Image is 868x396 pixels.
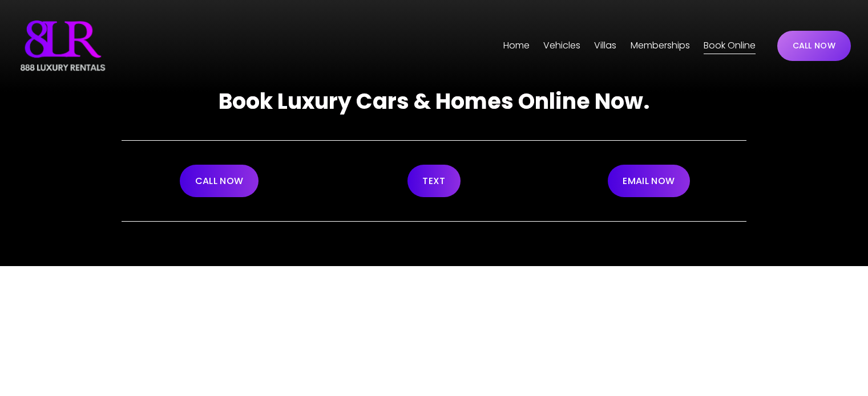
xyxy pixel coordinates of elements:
[17,17,108,74] img: Luxury Car &amp; Home Rentals For Every Occasion
[594,36,616,55] a: folder dropdown
[407,165,461,197] a: TEXT
[704,36,756,55] a: Book Online
[503,36,530,55] a: Home
[219,86,649,116] strong: Book Luxury Cars & Homes Online Now.
[631,36,690,55] a: Memberships
[180,165,259,197] a: CALL NOW
[543,38,580,54] span: Vehicles
[543,36,580,55] a: folder dropdown
[594,38,616,54] span: Villas
[608,165,690,197] a: EMAIL NOW
[777,31,851,61] a: CALL NOW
